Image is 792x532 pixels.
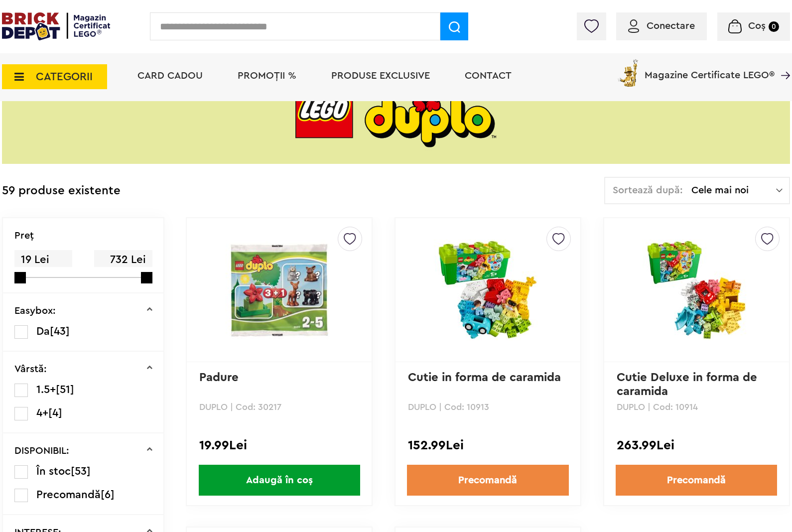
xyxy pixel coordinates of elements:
div: 19.99Lei [199,439,359,452]
span: [6] [101,489,115,500]
a: Magazine Certificate LEGO® [775,57,790,67]
p: DUPLO | Cod: 10913 [408,402,568,411]
span: Da [36,326,50,337]
span: Cele mai noi [691,185,776,195]
span: 732 Lei [94,250,152,269]
img: Cutie Deluxe in forma de caramida [627,240,766,340]
span: Coș [748,21,766,31]
a: Cutie in forma de caramida [408,372,561,384]
p: Preţ [14,231,34,241]
p: Easybox: [14,306,56,316]
div: 263.99Lei [617,439,777,452]
a: Produse exclusive [331,71,430,81]
span: 4+ [36,407,48,418]
img: Cutie in forma de caramida [418,240,557,340]
p: Vârstă: [14,364,47,374]
a: Card Cadou [137,71,203,81]
small: 0 [769,21,779,32]
span: 1.5+ [36,384,56,395]
span: CATEGORII [36,71,93,82]
span: Conectare [647,21,695,31]
p: DUPLO | Cod: 10914 [617,402,777,411]
p: DUPLO | Cod: 30217 [199,402,359,411]
a: PROMOȚII % [238,71,296,81]
a: Padure [199,372,239,384]
p: DISPONIBIL: [14,446,69,456]
span: Magazine Certificate LEGO® [645,57,775,80]
a: Adaugă în coș [187,465,372,496]
a: Precomandă [616,465,777,496]
a: Cutie Deluxe in forma de caramida [617,372,761,398]
a: Conectare [628,21,695,31]
span: [53] [71,466,91,477]
span: [43] [50,326,70,337]
a: Contact [465,71,512,81]
span: În stoc [36,466,71,477]
span: 19 Lei [14,250,72,269]
span: Sortează după: [613,185,683,195]
span: [51] [56,384,74,395]
span: [4] [48,407,62,418]
span: Precomandă [36,489,101,500]
span: Adaugă în coș [199,465,360,496]
img: Padure [210,240,349,340]
img: LEGO DUPLO [2,43,790,164]
a: Precomandă [407,465,568,496]
div: 59 produse existente [2,177,121,205]
div: 152.99Lei [408,439,568,452]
